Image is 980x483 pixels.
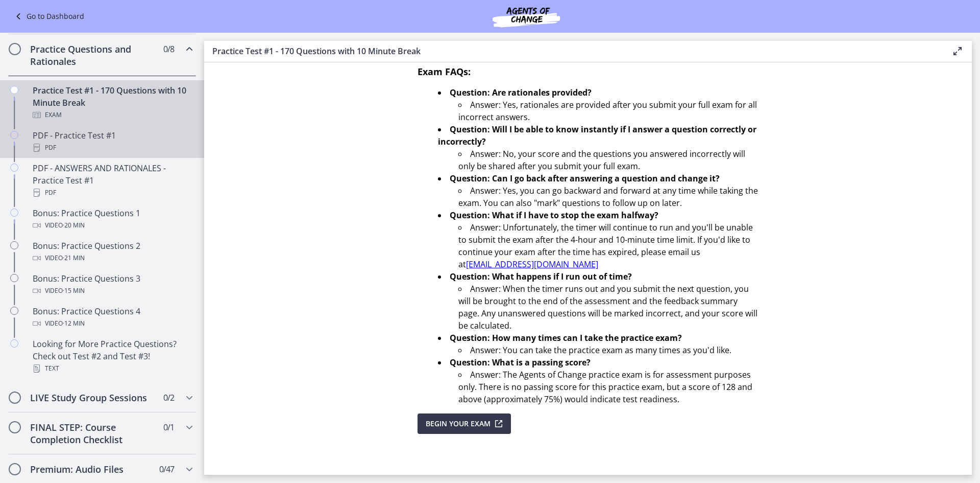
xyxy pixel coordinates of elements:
[458,185,758,209] li: Answer: Yes, you can go backward and forward at any time while taking the exam. You can also "mar...
[33,285,192,297] div: Video
[30,463,155,475] h2: Premium: Audio Files
[450,87,592,98] strong: Question: Are rationales provided?
[33,272,192,297] div: Bonus: Practice Questions 3
[63,252,85,264] span: · 21 min
[426,418,491,430] span: Begin Your Exam
[458,369,758,405] li: Answer: The Agents of Change practice exam is for assessment purposes only. There is no passing s...
[466,259,598,270] a: [EMAIL_ADDRESS][DOMAIN_NAME]
[450,357,591,368] strong: Question: What is a passing score?
[30,421,155,446] h2: FINAL STEP: Course Completion Checklist
[33,207,192,232] div: Bonus: Practice Questions 1
[418,413,511,434] button: Begin Your Exam
[163,392,174,404] span: 0 / 2
[33,219,192,232] div: Video
[458,221,758,270] li: Answer: Unfortunately, the timer will continue to run and you'll be unable to submit the exam aft...
[438,124,756,147] strong: Question: Will I be able to know instantly if I answer a question correctly or incorrectly?
[63,317,85,330] span: · 12 min
[33,84,192,121] div: Practice Test #1 - 170 Questions with 10 Minute Break
[458,99,758,123] li: Answer: Yes, rationales are provided after you submit your full exam for all incorrect answers.
[465,4,587,29] img: Agents of Change
[63,285,85,297] span: · 15 min
[450,210,658,221] strong: Question: What if I have to stop the exam halfway?
[458,283,758,332] li: Answer: When the timer runs out and you submit the next question, you will be brought to the end ...
[30,43,155,67] h2: Practice Questions and Rationales
[33,129,192,154] div: PDF - Practice Test #1
[30,392,155,404] h2: LIVE Study Group Sessions
[63,219,85,232] span: · 20 min
[33,109,192,121] div: Exam
[212,45,935,57] h3: Practice Test #1 - 170 Questions with 10 Minute Break
[450,271,632,282] strong: Question: What happens if I run out of time?
[33,240,192,264] div: Bonus: Practice Questions 2
[159,463,174,475] span: 0 / 47
[458,148,758,172] li: Answer: No, your score and the questions you answered incorrectly will only be shared after you s...
[33,338,192,375] div: Looking for More Practice Questions? Check out Test #2 and Test #3!
[33,317,192,330] div: Video
[458,344,758,356] li: Answer: You can take the practice exam as many times as you'd like.
[33,142,192,154] div: PDF
[12,10,84,22] a: Go to Dashboard
[33,187,192,199] div: PDF
[418,65,471,78] span: Exam FAQs:
[33,305,192,330] div: Bonus: Practice Questions 4
[163,421,174,433] span: 0 / 1
[33,162,192,199] div: PDF - ANSWERS AND RATIONALES - Practice Test #1
[33,252,192,264] div: Video
[33,362,192,375] div: Text
[450,332,682,343] strong: Question: How many times can I take the practice exam?
[163,43,174,55] span: 0 / 8
[450,173,720,184] strong: Question: Can I go back after answering a question and change it?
